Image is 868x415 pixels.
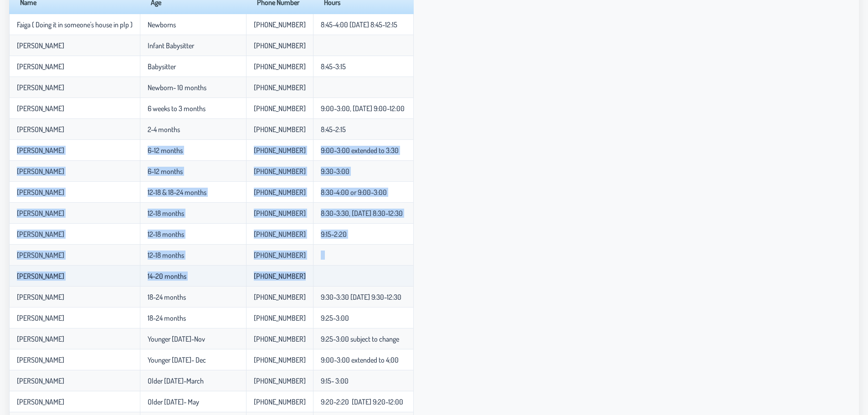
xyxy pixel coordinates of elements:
p-celleditor: [PHONE_NUMBER] [254,62,306,71]
p-celleditor: 12-18 months [148,230,184,239]
p-celleditor: 8:30-4:00 or 9:00-3:00 [321,188,387,197]
p-celleditor: 9:00-3:00 extended to 3:30 [321,146,399,155]
p-celleditor: [PHONE_NUMBER] [254,230,306,239]
p-celleditor: [PERSON_NAME] [17,230,64,239]
p-celleditor: 12-18 months [148,251,184,260]
p-celleditor: 9:25-3:00 subject to change [321,334,399,343]
p-celleditor: 9:00-3:00, [DATE] 9:00-12:00 [321,104,405,113]
p-celleditor: [PERSON_NAME] [17,313,64,323]
p-celleditor: Younger [DATE]-Nov [148,334,205,343]
p-celleditor: 2-4 months [148,125,180,134]
p-celleditor: [PHONE_NUMBER] [254,397,306,406]
p-celleditor: 9:15- 3:00 [321,376,349,385]
p-celleditor: [PERSON_NAME] [17,272,64,281]
p-celleditor: Faiga ( Doing it in someone's house in plp ) [17,20,133,29]
p-celleditor: 9:25-3:00 [321,313,349,323]
p-celleditor: 9:00-3:00 extended to 4;00 [321,355,399,364]
p-celleditor: 9:15-2:20 [321,230,347,239]
p-celleditor: 8:45-2:15 [321,125,346,134]
p-celleditor: [PERSON_NAME] [17,334,64,343]
p-celleditor: Older [DATE]-March [148,376,204,385]
p-celleditor: [PHONE_NUMBER] [254,146,306,155]
p-celleditor: [PHONE_NUMBER] [254,20,306,29]
p-celleditor: [PHONE_NUMBER] [254,251,306,260]
p-celleditor: 9:30-3:30 [DATE] 9:30-12:30 [321,292,401,302]
p-celleditor: [PHONE_NUMBER] [254,41,306,50]
p-celleditor: [PHONE_NUMBER] [254,334,306,343]
p-celleditor: [PERSON_NAME] [17,104,64,113]
p-celleditor: [PERSON_NAME] [17,209,64,218]
p-celleditor: 12-18 months [148,209,184,218]
p-celleditor: 6 weeks to 3 months [148,104,205,113]
p-celleditor: 12-18 & 18-24 months [148,188,206,197]
p-celleditor: 6-12 months [148,167,183,176]
p-celleditor: Infant Babysitter [148,41,194,50]
p-celleditor: [PERSON_NAME] [17,146,64,155]
p-celleditor: [PERSON_NAME] [17,397,64,406]
p-celleditor: [PERSON_NAME] [17,188,64,197]
p-celleditor: Babysitter [148,62,176,71]
p-celleditor: Younger [DATE]- Dec [148,355,206,364]
p-celleditor: [PHONE_NUMBER] [254,104,306,113]
p-celleditor: 18-24 months [148,313,186,323]
p-celleditor: 9:20-2:20 [DATE] 9:20-12:00 [321,397,403,406]
p-celleditor: [PHONE_NUMBER] [254,188,306,197]
p-celleditor: Older [DATE]- May [148,397,199,406]
p-celleditor: [PERSON_NAME] [17,292,64,302]
p-celleditor: Newborns [148,20,176,29]
p-celleditor: Newborn- 10 months [148,83,206,92]
p-celleditor: [PERSON_NAME] [17,355,64,364]
p-celleditor: 18-24 months [148,292,186,302]
p-celleditor: 8:45-3:15 [321,62,346,71]
p-celleditor: [PERSON_NAME] [17,376,64,385]
p-celleditor: [PHONE_NUMBER] [254,83,306,92]
p-celleditor: [PERSON_NAME] [17,167,64,176]
p-celleditor: [PHONE_NUMBER] [254,355,306,364]
p-celleditor: 8:45-4:00 [DATE] 8:45-12:15 [321,20,397,29]
p-celleditor: 9:30-3:00 [321,167,349,176]
p-celleditor: 8:30-3:30, [DATE] 8:30-12:30 [321,209,403,218]
p-celleditor: [PHONE_NUMBER] [254,376,306,385]
p-celleditor: [PHONE_NUMBER] [254,292,306,302]
p-celleditor: [PHONE_NUMBER] [254,125,306,134]
p-celleditor: [PHONE_NUMBER] [254,167,306,176]
p-celleditor: [PERSON_NAME] [17,125,64,134]
p-celleditor: 6-12 months [148,146,183,155]
p-celleditor: [PERSON_NAME] [17,41,64,50]
p-celleditor: 14-20 months [148,272,186,281]
p-celleditor: [PHONE_NUMBER] [254,209,306,218]
p-celleditor: [PERSON_NAME] [17,251,64,260]
p-celleditor: [PERSON_NAME] [17,83,64,92]
p-celleditor: [PHONE_NUMBER] [254,272,306,281]
p-celleditor: [PERSON_NAME] [17,62,64,71]
p-celleditor: [PHONE_NUMBER] [254,313,306,323]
